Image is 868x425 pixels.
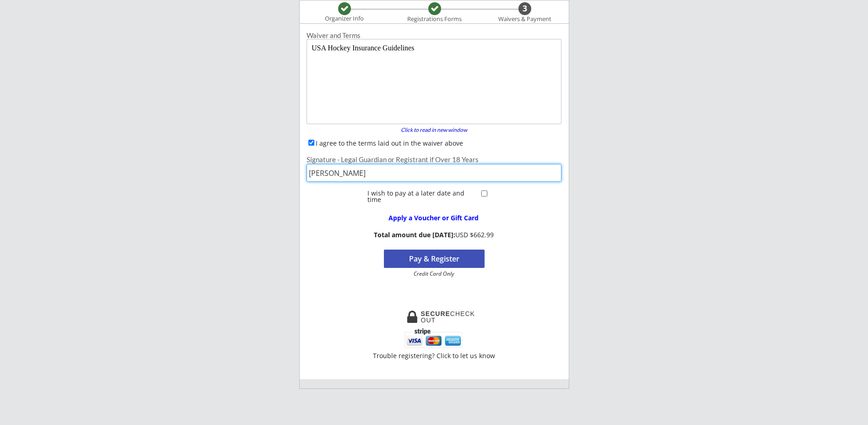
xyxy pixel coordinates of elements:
[374,230,455,239] strong: Total amount due [DATE]:
[307,156,561,163] div: Signature - Legal Guardian or Registrant if Over 18 Years
[421,310,450,317] strong: SECURE
[388,271,480,277] div: Credit Card Only
[372,353,496,359] div: Trouble registering? Click to let us know
[307,32,561,39] div: Waiver and Terms
[384,250,485,268] button: Pay & Register
[395,127,473,135] a: Click to read in new window
[367,190,479,203] div: I wish to pay at a later date and time
[319,15,370,22] div: Organizer Info
[4,4,251,82] body: USA Hockey Insurance Guidelines
[316,139,463,147] label: I agree to the terms laid out in the waiver above
[371,231,497,239] div: USD $662.99
[518,4,531,14] div: 3
[375,215,493,221] div: Apply a Voucher or Gift Card
[421,311,475,323] div: CHECKOUT
[493,16,556,23] div: Waivers & Payment
[395,127,473,133] div: Click to read in new window
[403,16,466,23] div: Registrations Forms
[307,164,561,182] input: Type full name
